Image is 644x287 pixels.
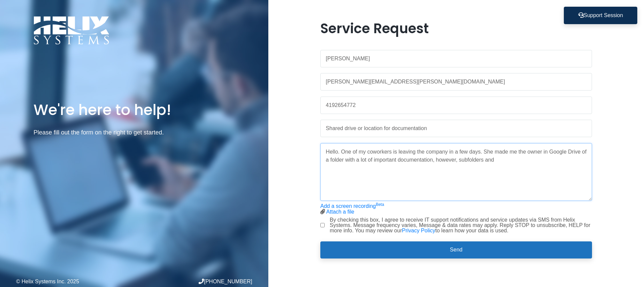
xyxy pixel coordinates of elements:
[320,97,592,114] input: Phone Number
[34,100,235,119] h1: We're here to help!
[326,209,355,215] a: Attach a file
[402,228,435,233] a: Privacy Policy
[134,279,252,284] div: [PHONE_NUMBER]
[320,20,592,37] h1: Service Request
[34,16,109,45] img: Logo
[34,128,235,137] p: Please fill out the form on the right to get started.
[320,203,384,209] a: Add a screen recordingBeta
[320,73,592,91] input: Work Email
[16,279,134,284] div: © Helix Systems Inc. 2025
[320,241,592,259] button: Send
[376,202,384,207] sup: Beta
[564,7,637,24] button: Support Session
[330,217,592,233] label: By checking this box, I agree to receive IT support notifications and service updates via SMS fro...
[320,50,592,67] input: Name
[320,120,592,137] input: Subject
